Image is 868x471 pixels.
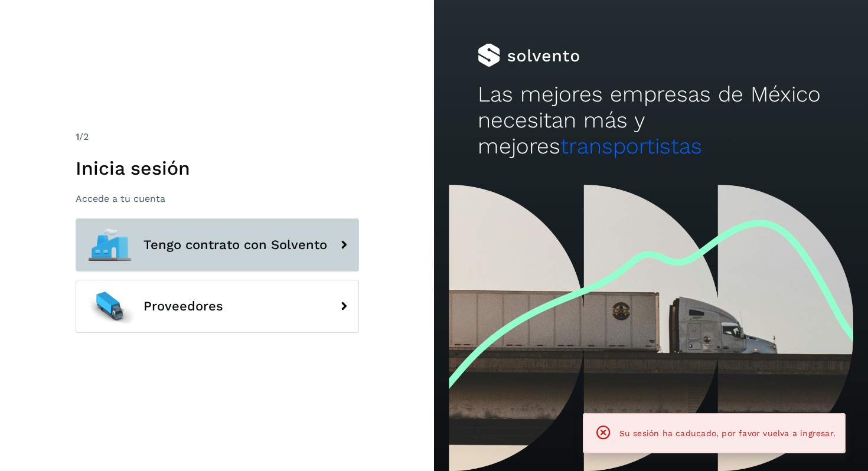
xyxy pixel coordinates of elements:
span: Proveedores [143,299,223,313]
h1: Inicia sesión [76,157,359,179]
p: Accede a tu cuenta [76,193,359,204]
button: Proveedores [76,280,359,333]
span: Su sesión ha caducado, por favor vuelva a ingresar. [619,429,836,438]
div: /2 [76,130,359,144]
span: 1 [76,131,79,142]
button: Tengo contrato con Solvento [76,218,359,272]
h2: Las mejores empresas de México necesitan más y mejores [478,81,825,160]
span: transportistas [560,133,702,159]
span: Tengo contrato con Solvento [143,238,327,252]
